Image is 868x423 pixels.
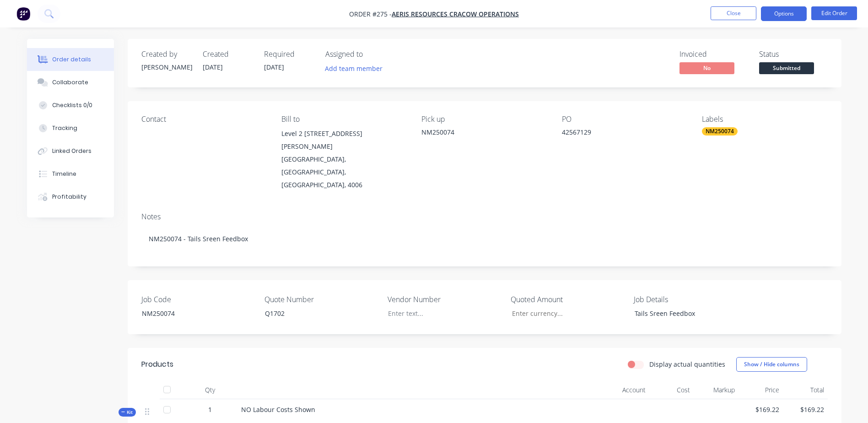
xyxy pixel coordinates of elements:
button: Add team member [320,62,387,75]
div: NM250074 [702,127,738,136]
div: Linked Orders [52,147,92,155]
div: Account [558,381,649,399]
label: Job Code [141,294,256,305]
span: 1 [208,405,212,414]
div: Tails Sreen Feedbox [627,307,742,320]
a: Aeris Resources Cracow Operations [392,10,519,18]
div: Profitability [52,193,86,201]
button: Profitability [27,185,114,208]
div: Created by [141,50,192,59]
div: Collaborate [52,78,88,87]
div: PO [562,115,687,124]
input: Enter currency... [504,307,625,320]
div: NM250074 [421,127,547,137]
div: NM250074 - Tails Sreen Feedbox [141,225,828,253]
button: Submitted [759,62,814,76]
span: No [679,62,734,74]
span: [DATE] [203,63,223,71]
div: Cost [649,381,694,399]
span: Order #275 - [349,10,392,18]
div: Checklists 0/0 [52,101,92,109]
button: Order details [27,48,114,71]
div: [GEOGRAPHIC_DATA], [GEOGRAPHIC_DATA], [GEOGRAPHIC_DATA], 4006 [281,153,407,191]
button: Checklists 0/0 [27,94,114,117]
button: Show / Hide columns [736,357,807,372]
span: Kit [121,409,133,416]
div: Kit [119,408,136,417]
div: Contact [141,115,267,124]
button: Options [761,6,807,21]
span: NO Labour Costs Shown [241,405,315,414]
div: 42567129 [562,127,676,140]
button: Timeline [27,163,114,185]
div: Bill to [281,115,407,124]
div: Notes [141,212,828,221]
div: Markup [694,381,739,399]
div: Products [141,359,173,370]
span: [DATE] [264,63,284,71]
div: Required [264,50,314,59]
div: NM250074 [135,307,249,320]
label: Quoted Amount [511,294,625,305]
span: $169.22 [787,405,824,414]
button: Collaborate [27,71,114,94]
div: Total [783,381,828,399]
div: [PERSON_NAME] [141,62,192,72]
button: Close [711,6,756,20]
div: Level 2 [STREET_ADDRESS][PERSON_NAME] [281,127,407,153]
div: Q1702 [258,307,372,320]
label: Display actual quantities [649,359,725,369]
div: Pick up [421,115,547,124]
div: Assigned to [325,50,417,59]
div: Level 2 [STREET_ADDRESS][PERSON_NAME][GEOGRAPHIC_DATA], [GEOGRAPHIC_DATA], [GEOGRAPHIC_DATA], 4006 [281,127,407,191]
label: Vendor Number [388,294,502,305]
div: Timeline [52,170,76,178]
label: Job Details [634,294,748,305]
div: Invoiced [679,50,748,59]
button: Edit Order [811,6,857,20]
div: Created [203,50,253,59]
div: Qty [183,381,237,399]
button: Tracking [27,117,114,140]
div: Status [759,50,828,59]
label: Quote Number [264,294,379,305]
div: Labels [702,115,827,124]
div: Price [739,381,783,399]
span: Submitted [759,62,814,74]
div: Order details [52,55,91,64]
div: Tracking [52,124,77,132]
button: Linked Orders [27,140,114,163]
img: Factory [16,7,30,21]
span: $169.22 [742,405,780,414]
button: Add team member [325,62,388,75]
